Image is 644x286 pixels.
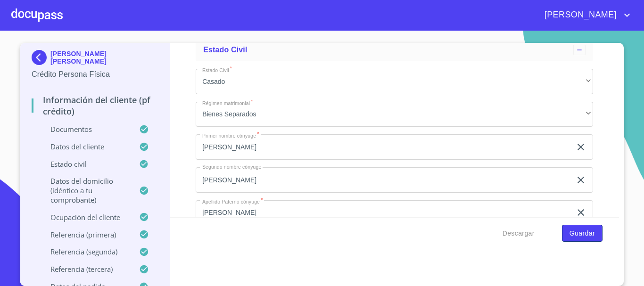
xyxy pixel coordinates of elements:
div: Estado Civil [196,39,593,61]
button: account of current user [537,8,633,23]
p: Datos del cliente [32,142,139,151]
p: Documentos [32,124,139,134]
div: [PERSON_NAME] [PERSON_NAME] [32,50,158,69]
button: Guardar [562,225,603,242]
button: Descargar [499,225,538,242]
div: Bienes Separados [196,102,593,127]
button: clear input [575,141,586,153]
span: Guardar [570,228,595,239]
p: Estado Civil [32,159,139,169]
p: Información del cliente (PF crédito) [32,94,158,117]
p: Referencia (tercera) [32,264,139,274]
div: Casado [196,69,593,94]
span: Estado Civil [203,46,247,54]
p: [PERSON_NAME] [PERSON_NAME] [50,50,158,65]
button: clear input [575,174,586,186]
button: clear input [575,207,586,218]
p: Crédito Persona Física [32,69,158,80]
p: Ocupación del Cliente [32,212,139,222]
p: Datos del domicilio (idéntico a tu comprobante) [32,176,139,204]
span: Descargar [503,228,535,239]
span: [PERSON_NAME] [537,8,621,23]
img: Docupass spot blue [32,50,50,65]
p: Referencia (segunda) [32,247,139,256]
p: Referencia (primera) [32,230,139,239]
